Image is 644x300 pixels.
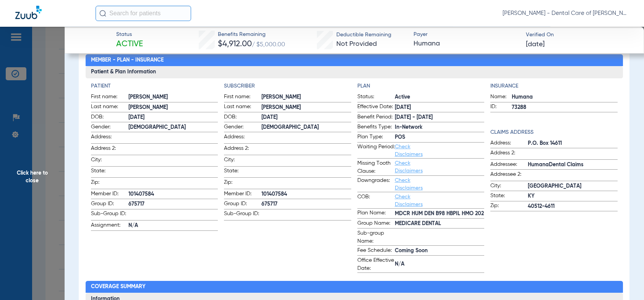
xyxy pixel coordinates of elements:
[395,260,484,268] span: N/A
[224,113,261,122] span: DOB:
[395,194,423,207] a: Check Disclaimers
[336,31,391,39] span: Deductible Remaining
[91,144,128,155] span: Address 2:
[224,93,261,102] span: First name:
[357,159,395,175] span: Missing Tooth Clause:
[128,114,218,122] span: [DATE]
[490,192,528,201] span: State:
[357,143,395,158] span: Waiting Period:
[357,82,484,90] h4: Plan
[357,256,395,272] span: Office Effective Date:
[128,104,218,112] span: [PERSON_NAME]
[357,103,395,112] span: Effective Date:
[218,40,252,48] span: $4,912.00
[357,209,395,218] span: Plan Name:
[224,167,261,177] span: State:
[357,123,395,132] span: Benefits Type:
[91,103,128,112] span: Last name:
[490,139,528,148] span: Address:
[336,41,377,47] span: Not Provided
[252,42,285,48] span: / $5,000.00
[357,133,395,142] span: Plan Type:
[261,190,351,198] span: 101407584
[86,54,623,66] h2: Member - Plan - Insurance
[528,139,617,148] span: P.O. Box 14611
[91,167,128,177] span: State:
[414,39,519,49] span: Humana
[395,133,484,141] span: POS
[490,82,617,90] h4: Insurance
[224,82,351,90] h4: Subscriber
[99,10,106,17] img: Search Icon
[357,193,395,208] span: COB:
[528,161,617,169] span: HumanaDental Claims
[395,93,484,101] span: Active
[91,210,128,220] span: Sub-Group ID:
[490,128,617,136] h4: Claims Address
[490,93,512,102] span: Name:
[357,229,395,245] span: Sub-group Name:
[261,114,351,122] span: [DATE]
[512,93,617,101] span: Humana
[91,221,128,230] span: Assignment:
[526,40,545,49] span: [DATE]
[490,182,528,191] span: City:
[490,103,512,112] span: ID:
[357,177,395,192] span: Downgrades:
[91,82,218,90] h4: Patient
[395,220,484,228] span: MEDICARE DENTAL
[224,210,261,220] span: Sub-Group ID:
[512,104,617,112] span: 73288
[128,123,218,131] span: [DEMOGRAPHIC_DATA]
[357,93,395,102] span: Status:
[128,200,218,208] span: 675717
[528,182,617,190] span: [GEOGRAPHIC_DATA]
[128,93,218,101] span: [PERSON_NAME]
[503,10,629,17] span: [PERSON_NAME] - Dental Care of [PERSON_NAME]
[224,144,261,155] span: Address 2:
[15,6,42,19] img: Zuub Logo
[395,161,423,174] a: Check Disclaimers
[395,247,484,255] span: Coming Soon
[224,103,261,112] span: Last name:
[91,156,128,166] span: City:
[96,6,191,21] input: Search for patients
[91,200,128,209] span: Group ID:
[395,104,484,112] span: [DATE]
[91,123,128,132] span: Gender:
[395,123,484,131] span: In-Network
[357,219,395,229] span: Group Name:
[526,31,631,39] span: Verified On
[261,200,351,208] span: 675717
[395,178,423,191] a: Check Disclaimers
[91,133,128,143] span: Address:
[91,178,128,189] span: Zip:
[395,114,484,122] span: [DATE] - [DATE]
[261,93,351,101] span: [PERSON_NAME]
[116,39,143,50] span: Active
[490,202,528,211] span: Zip:
[395,210,484,218] span: MDCR HUM DEN B98 HBPIL HMO 202
[357,113,395,122] span: Benefit Period:
[224,200,261,209] span: Group ID:
[224,190,261,199] span: Member ID:
[490,161,528,170] span: Addressee:
[224,156,261,166] span: City:
[218,31,285,39] span: Benefits Remaining
[261,104,351,112] span: [PERSON_NAME]
[414,31,519,39] span: Payer
[91,113,128,122] span: DOB:
[395,144,423,157] a: Check Disclaimers
[116,31,143,39] span: Status
[490,170,528,181] span: Addressee 2:
[86,66,623,78] h3: Patient & Plan Information
[224,178,261,189] span: Zip:
[91,190,128,199] span: Member ID:
[357,246,395,256] span: Fee Schedule:
[528,203,617,211] span: 40512-4611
